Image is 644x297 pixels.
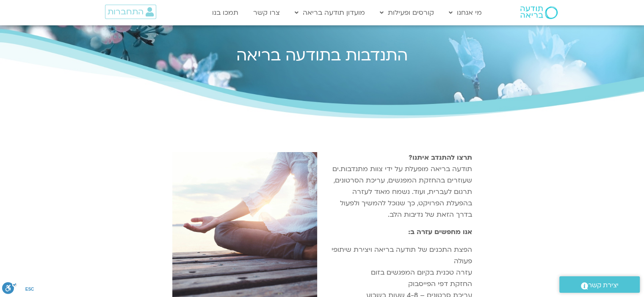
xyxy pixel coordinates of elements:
span: התחברות [108,7,144,16]
a: התחברות [105,5,156,19]
strong: תרצו להתנדב איתנו? [409,153,472,162]
a: קורסים ופעילות [376,5,438,21]
h2: התנדבות בתודעה בריאה [85,46,559,64]
p: תודעה בריאה מופעלת על ידי צוות מתנדבות.ים שעוזרים בהחזקת המפגשים, עריכת הסרטונים, תרגום לעברית, ו... [326,152,472,221]
a: מי אנחנו [445,5,486,21]
span: יצירת קשר [588,280,619,291]
a: תמכו בנו [208,5,243,21]
a: יצירת קשר [559,276,640,293]
a: צרו קשר [249,5,284,21]
a: מועדון תודעה בריאה [290,5,369,21]
img: תודעה בריאה [520,6,558,19]
strong: אנו מחפשים עזרה ב: [408,227,472,237]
